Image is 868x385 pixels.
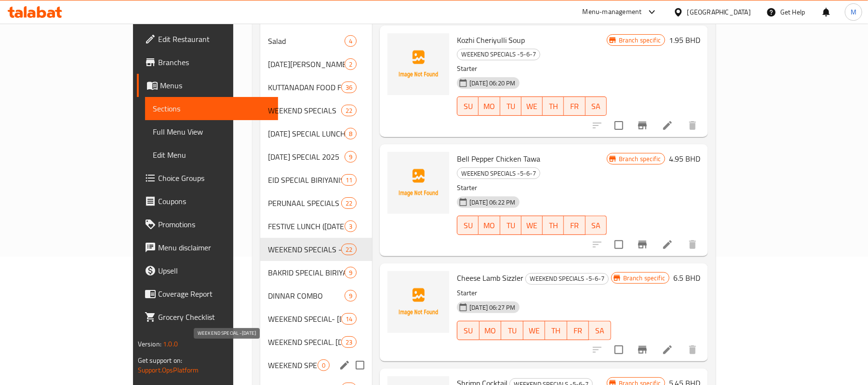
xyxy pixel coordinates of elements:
span: TU [505,324,520,338]
span: SU [461,219,475,233]
div: NATIONAL DAY SPECIAL LUNCH [268,128,345,139]
a: Edit menu item [662,344,673,356]
button: TU [501,321,523,340]
span: Salad [268,35,345,47]
span: TH [547,219,560,233]
div: [DATE][PERSON_NAME] 20252 [260,53,372,76]
span: Edit Menu [153,149,270,161]
span: SU [461,99,475,113]
a: Edit Menu [145,143,278,166]
span: Branches [158,56,270,68]
div: DINNAR COMBO [268,290,345,302]
span: SA [589,99,603,113]
span: WEEKEND SPECIALS -5-6-7 [457,168,540,179]
div: ONAM SADHYA 2025 [268,58,345,70]
span: Promotions [158,219,270,230]
button: WE [521,96,543,116]
h6: 6.5 BHD [673,271,700,285]
div: WEEKEND SPECIALS -5-6-7 [457,49,540,60]
span: Select to update [609,115,629,136]
span: Choice Groups [158,172,270,184]
a: Choice Groups [137,166,278,190]
div: KUTTANADAN FOOD FEST36 [260,76,372,99]
span: [DATE] 06:20 PM [466,79,519,88]
button: SA [586,216,607,235]
a: Coupons [137,190,278,213]
span: TH [547,99,560,113]
div: WEEKEND SPECIALS -5-6-722 [260,238,372,261]
div: EID SPECIAL BIRIYANIS [268,174,341,186]
div: WEEKEND SPECIALS -5-6-7 [268,244,341,255]
div: WEEKEND SPECIAL- AUG 21-22 [268,313,341,325]
div: PERUNAAL SPECIALS22 [260,192,372,215]
span: WE [527,324,542,338]
span: SA [593,324,607,338]
span: Select to update [609,340,629,360]
span: FESTIVE LUNCH ([DATE]) [268,220,345,232]
div: items [345,290,357,302]
span: WEEKEND SPECIAL -[DATE] [268,359,318,371]
span: Sections [153,103,270,114]
span: 1.0.0 [163,338,178,350]
div: DINNAR COMBO9 [260,284,372,307]
p: Starter [457,287,611,299]
a: Edit menu item [662,120,673,131]
span: 9 [345,268,356,277]
span: KUTTANADAN FOOD FEST [268,82,341,93]
span: Upsell [158,265,270,276]
button: MO [480,321,502,340]
button: FR [564,216,585,235]
button: SA [586,96,607,116]
button: MO [479,96,500,116]
div: EID SPECIAL BIRIYANIS11 [260,168,372,192]
span: SU [461,324,475,338]
span: WE [525,219,539,233]
span: PERUNAAL SPECIALS [268,197,341,209]
span: Kozhi Cheriyulli Soup [457,33,525,47]
span: MO [482,99,496,113]
img: Kozhi Cheriyulli Soup [387,33,449,95]
h6: 1.95 BHD [669,33,700,47]
button: Branch-specific-item [631,338,654,361]
div: BAKRID SPECIAL BIRIYANI9 [260,261,372,284]
div: items [345,267,357,278]
div: items [318,359,330,371]
div: Salad4 [260,29,372,53]
span: WEEKEND SPECIAL. [DATE] [268,336,341,348]
div: items [345,151,357,163]
span: WEEKEND SPECIALS -5-6-7 [526,273,608,284]
div: items [341,336,357,348]
button: delete [681,233,704,256]
span: Cheese Lamb Sizzler [457,271,523,285]
span: 36 [342,83,356,92]
a: Sections [145,97,278,120]
span: [DATE] 06:27 PM [466,303,519,312]
span: 8 [345,129,356,138]
span: 9 [345,291,356,301]
button: TU [500,96,521,116]
button: FR [567,321,589,340]
button: Branch-specific-item [631,233,654,256]
div: items [341,197,357,209]
div: [GEOGRAPHIC_DATA] [687,7,751,17]
div: items [341,105,357,116]
span: 22 [342,106,356,115]
div: WEEKEND SPECIALS22 [260,99,372,122]
span: WEEKEND SPECIALS -5-6-7 [457,49,540,60]
div: items [345,128,357,139]
span: [DATE] SPECIAL LUNCH [268,128,345,139]
span: Coupons [158,195,270,207]
span: 0 [318,361,329,370]
p: Starter [457,63,607,75]
span: [DATE] SPECIAL 2025 [268,151,345,163]
div: items [345,220,357,232]
span: MO [483,324,498,338]
span: M [851,7,856,17]
span: Select to update [609,234,629,255]
button: WE [523,321,546,340]
button: TU [500,216,521,235]
div: WEEKEND SPECIALS -5-6-7 [525,273,609,285]
img: Cheese Lamb Sizzler [387,271,449,333]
